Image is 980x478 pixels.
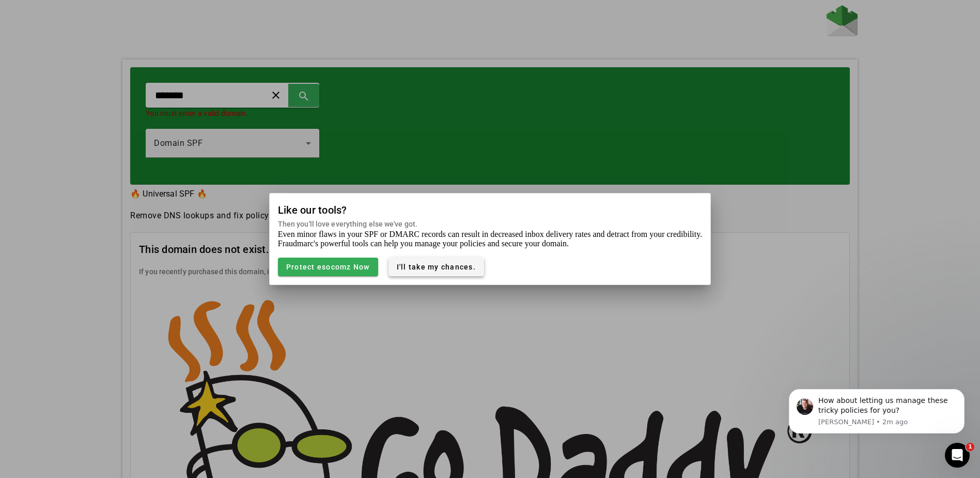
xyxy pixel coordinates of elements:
[278,258,378,276] button: Protect esocomz Now
[945,443,970,468] iframe: Intercom live chat
[278,218,417,230] mat-card-subtitle: Then you'll love everything else we've got.
[397,263,476,271] span: I'll take my chances.
[773,374,980,450] iframe: Intercom notifications message
[388,258,484,276] button: I'll take my chances.
[270,230,710,285] mat-card-content: Even minor flaws in your SPF or DMARC records can result in decreased inbox delivery rates and de...
[278,202,417,218] mat-card-title: Like our tools?
[286,263,370,271] span: Protect esocomz Now
[966,443,974,451] span: 1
